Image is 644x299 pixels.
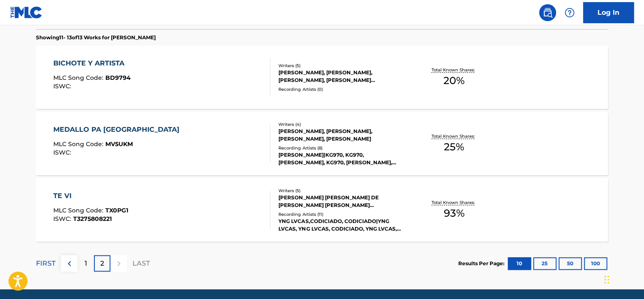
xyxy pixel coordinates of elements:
span: ISWC : [53,215,73,223]
img: left [64,258,74,269]
div: Recording Artists ( 11 ) [278,211,406,217]
div: MEDALLO PA [GEOGRAPHIC_DATA] [53,125,184,135]
p: Total Known Shares: [431,133,476,139]
p: Total Known Shares: [431,199,476,206]
div: [PERSON_NAME], [PERSON_NAME], [PERSON_NAME], [PERSON_NAME] [278,128,406,143]
span: 25 % [444,139,464,155]
p: LAST [132,258,150,269]
iframe: Chat Widget [602,258,644,299]
div: YNG LVCAS,CODICIADO, CODICIADO|YNG LVCAS, YNG LVCAS, CODICIADO, YNG LVCAS, CODICIADO, CODICIADO|Y... [278,217,406,233]
span: 20 % [443,73,465,88]
a: BICHOTE Y ARTISTAMLC Song Code:BD9794ISWC:Writers (5)[PERSON_NAME], [PERSON_NAME], [PERSON_NAME],... [36,46,608,109]
a: Log In [583,2,634,23]
button: 25 [533,257,556,270]
a: Public Search [539,4,556,21]
p: 2 [100,258,104,269]
span: MLC Song Code : [53,207,105,214]
img: MLC Logo [10,6,43,19]
div: BICHOTE Y ARTISTA [53,58,131,68]
span: TX0PG1 [105,207,128,214]
p: 1 [85,258,87,269]
a: TE VIMLC Song Code:TX0PG1ISWC:T3275808221Writers (5)[PERSON_NAME] [PERSON_NAME] DE [PERSON_NAME] ... [36,178,608,242]
a: MEDALLO PA [GEOGRAPHIC_DATA]MLC Song Code:MV5UKMISWC:Writers (4)[PERSON_NAME], [PERSON_NAME], [PE... [36,112,608,175]
span: MLC Song Code : [53,74,105,82]
div: Drag [604,267,609,292]
span: MV5UKM [105,140,133,148]
div: Writers ( 4 ) [278,121,406,128]
div: [PERSON_NAME], [PERSON_NAME], [PERSON_NAME], [PERSON_NAME] [PERSON_NAME] [278,69,406,84]
img: help [564,8,575,18]
span: MLC Song Code : [53,140,105,148]
span: 93 % [443,206,464,221]
p: Results Per Page: [458,260,506,267]
div: Writers ( 5 ) [278,63,406,69]
button: 100 [584,257,607,270]
div: Recording Artists ( 8 ) [278,145,406,151]
div: [PERSON_NAME] [PERSON_NAME] DE [PERSON_NAME] [PERSON_NAME] [PERSON_NAME], [PERSON_NAME], [PERSON_... [278,194,406,209]
span: ISWC : [53,82,73,90]
span: BD9794 [105,74,131,82]
button: 50 [559,257,582,270]
p: Total Known Shares: [431,67,476,73]
button: 10 [508,257,531,270]
div: Help [561,4,578,21]
div: TE VI [53,191,128,201]
p: FIRST [36,258,55,269]
img: search [542,8,553,18]
div: Recording Artists ( 0 ) [278,86,406,92]
div: Writers ( 5 ) [278,188,406,194]
span: T3275808221 [73,215,112,223]
div: [PERSON_NAME]|KG970, KG970, [PERSON_NAME], KG970, [PERSON_NAME], KG970, [PERSON_NAME], KG970|[PER... [278,151,406,166]
span: ISWC : [53,149,73,156]
p: Showing 11 - 13 of 13 Works for [PERSON_NAME] [36,34,156,41]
